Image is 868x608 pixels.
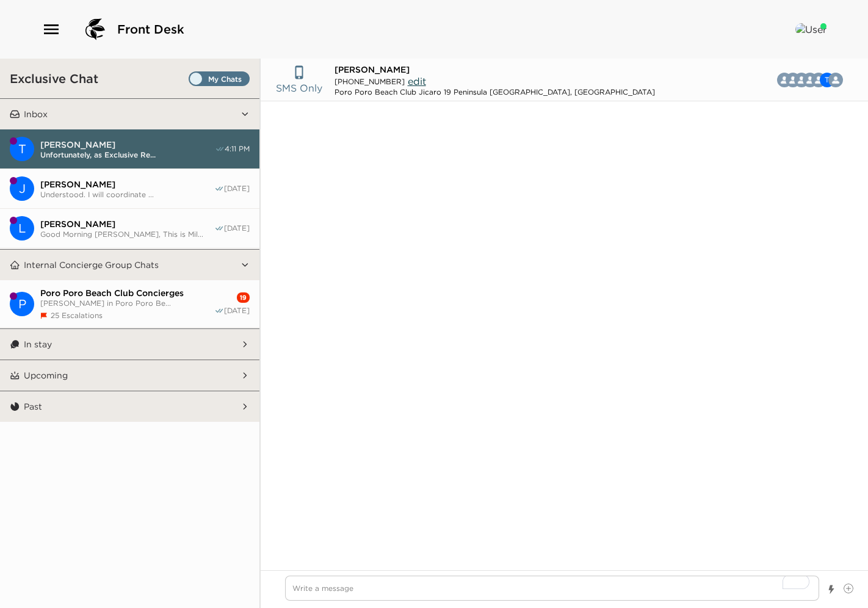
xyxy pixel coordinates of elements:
[828,73,843,87] img: M
[827,579,836,600] button: Show templates
[20,360,241,391] button: Upcoming
[10,216,34,241] div: L
[40,219,214,230] span: [PERSON_NAME]
[40,230,214,239] span: Good Morning [PERSON_NAME], This is Mil...
[237,292,250,303] div: 19
[797,68,853,92] button: MTEMKTV
[10,292,34,316] div: Poro Poro Beach Club
[189,71,250,86] label: Set all destinations
[40,150,215,159] span: Unfortunately, as Exclusive Re...
[224,223,250,233] span: [DATE]
[20,391,241,422] button: Past
[276,81,322,95] p: SMS Only
[828,73,843,87] div: Mario Fallas
[224,184,250,194] span: [DATE]
[335,87,655,96] div: Poro Poro Beach Club Jicaro 19 Peninsula [GEOGRAPHIC_DATA], [GEOGRAPHIC_DATA]
[40,190,214,199] span: Understood. I will coordinate ...
[10,176,34,201] div: Jessica Kartzinel
[40,179,214,190] span: [PERSON_NAME]
[795,23,826,35] img: User
[20,329,241,360] button: In stay
[51,311,103,320] span: 25 Escalations
[10,216,34,241] div: Leah Teichholtz
[10,137,34,161] div: T
[24,259,159,270] p: Internal Concierge Group Chats
[285,576,819,601] textarea: To enrich screen reader interactions, please activate Accessibility in Grammarly extension settings
[20,99,241,129] button: Inbox
[81,15,110,44] img: logo
[40,299,214,308] span: [PERSON_NAME] in Poro Poro Be...
[10,137,34,161] div: Tony McCLinton
[117,21,184,38] span: Front Desk
[225,144,250,154] span: 4:11 PM
[335,64,410,75] span: [PERSON_NAME]
[10,71,98,86] h3: Exclusive Chat
[335,77,405,86] span: [PHONE_NUMBER]
[24,109,48,120] p: Inbox
[24,339,52,350] p: In stay
[10,176,34,201] div: J
[20,250,241,280] button: Internal Concierge Group Chats
[40,139,215,150] span: [PERSON_NAME]
[24,370,68,381] p: Upcoming
[408,75,426,87] span: edit
[24,401,42,412] p: Past
[224,306,250,316] span: [DATE]
[40,288,214,299] span: Poro Poro Beach Club Concierges
[10,292,34,316] div: P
